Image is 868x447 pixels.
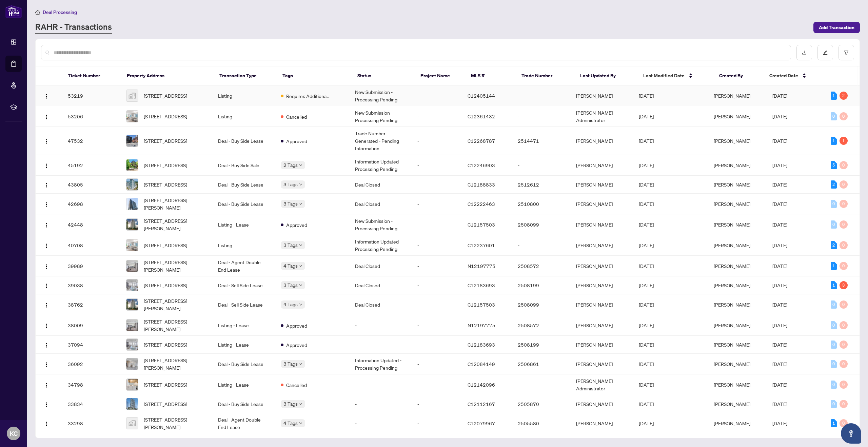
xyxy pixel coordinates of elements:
[639,162,654,168] span: [DATE]
[44,182,49,188] img: Logo
[44,243,49,249] img: Logo
[283,400,298,408] span: 3 Tags
[840,241,848,249] div: 0
[639,263,654,269] span: [DATE]
[299,303,302,306] span: down
[126,260,138,272] img: thumbnail-img
[831,281,837,289] div: 1
[126,111,138,122] img: thumbnail-img
[412,294,462,315] td: -
[62,66,121,85] th: Ticket Number
[213,194,275,214] td: Deal - Buy Side Lease
[41,280,52,291] button: Logo
[714,162,750,168] span: [PERSON_NAME]
[213,235,275,256] td: Listing
[468,201,495,207] span: C12222463
[62,336,121,354] td: 37094
[840,262,848,270] div: 0
[213,85,275,106] td: Listing
[571,235,633,256] td: [PERSON_NAME]
[41,135,52,146] button: Logo
[840,300,848,309] div: 0
[286,341,307,349] span: Approved
[468,138,495,144] span: C12268787
[126,219,138,230] img: thumbnail-img
[772,201,787,207] span: [DATE]
[214,66,277,85] th: Transaction Type
[571,214,633,235] td: [PERSON_NAME]
[772,181,787,188] span: [DATE]
[415,66,466,85] th: Project Name
[841,423,861,444] button: Open asap
[41,111,52,122] button: Logo
[144,258,207,273] span: [STREET_ADDRESS][PERSON_NAME]
[41,418,52,429] button: Logo
[714,138,750,144] span: [PERSON_NAME]
[714,66,764,85] th: Created By
[126,398,138,410] img: thumbnail-img
[144,318,207,333] span: [STREET_ADDRESS][PERSON_NAME]
[772,401,787,407] span: [DATE]
[714,221,750,228] span: [PERSON_NAME]
[639,181,654,188] span: [DATE]
[283,360,298,368] span: 3 Tags
[512,85,571,106] td: -
[468,382,495,388] span: C12142096
[277,66,352,85] th: Tags
[299,202,302,206] span: down
[772,342,787,348] span: [DATE]
[468,162,495,168] span: C12246903
[41,90,52,101] button: Logo
[643,72,685,79] span: Last Modified Date
[839,45,854,60] button: filter
[512,256,571,276] td: 2508572
[769,72,798,79] span: Created Date
[121,66,214,85] th: Property Address
[5,5,22,18] img: logo
[352,66,415,85] th: Status
[639,113,654,119] span: [DATE]
[772,302,787,308] span: [DATE]
[126,198,138,210] img: thumbnail-img
[283,180,298,188] span: 3 Tags
[412,106,462,127] td: -
[772,361,787,367] span: [DATE]
[840,180,848,189] div: 0
[466,66,516,85] th: MLS #
[41,240,52,251] button: Logo
[831,161,837,169] div: 5
[62,276,121,294] td: 39038
[62,127,121,155] td: 47532
[714,201,750,207] span: [PERSON_NAME]
[571,176,633,194] td: [PERSON_NAME]
[62,194,121,214] td: 42698
[43,9,77,15] span: Deal Processing
[639,242,654,248] span: [DATE]
[44,264,49,269] img: Logo
[144,181,187,188] span: [STREET_ADDRESS]
[831,180,837,189] div: 2
[350,106,412,127] td: New Submission - Processing Pending
[772,282,787,288] span: [DATE]
[144,217,207,232] span: [STREET_ADDRESS][PERSON_NAME]
[831,92,837,100] div: 1
[126,319,138,331] img: thumbnail-img
[299,244,302,247] span: down
[44,163,49,169] img: Logo
[299,264,302,268] span: down
[831,200,837,208] div: 0
[350,194,412,214] td: Deal Closed
[62,176,121,194] td: 43805
[512,214,571,235] td: 2508099
[512,155,571,176] td: -
[299,284,302,287] span: down
[840,381,848,389] div: 0
[350,256,412,276] td: Deal Closed
[639,302,654,308] span: [DATE]
[512,194,571,214] td: 2510800
[468,242,495,248] span: C12237601
[44,383,49,388] img: Logo
[772,322,787,328] span: [DATE]
[144,241,187,249] span: [STREET_ADDRESS]
[412,127,462,155] td: -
